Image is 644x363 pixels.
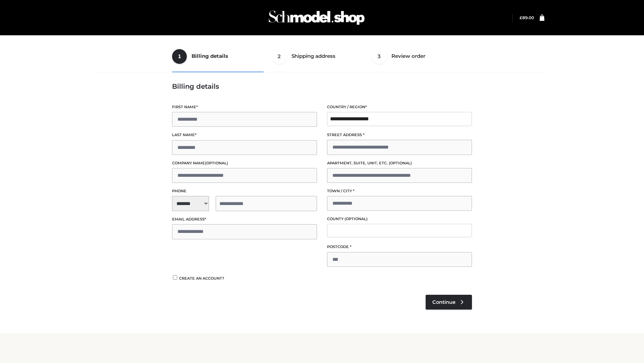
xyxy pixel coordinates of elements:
[344,216,368,221] span: (optional)
[172,132,317,138] label: Last name
[266,4,367,31] img: Schmodel Admin 964
[327,104,472,110] label: Country / Region
[205,161,228,165] span: (optional)
[389,161,412,165] span: (optional)
[172,216,317,223] label: Email address
[327,132,472,138] label: Street address
[520,15,534,20] a: £89.00
[327,160,472,166] label: Apartment, suite, unit, etc.
[172,82,472,90] h3: Billing details
[172,160,317,166] label: Company name
[432,299,455,305] span: Continue
[520,15,522,20] span: £
[179,276,224,281] span: Create an account?
[172,104,317,110] label: First name
[327,188,472,194] label: Town / City
[520,15,534,20] bdi: 89.00
[172,275,178,280] input: Create an account?
[327,244,472,250] label: Postcode
[327,216,472,222] label: County
[426,295,472,310] a: Continue
[172,188,317,194] label: Phone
